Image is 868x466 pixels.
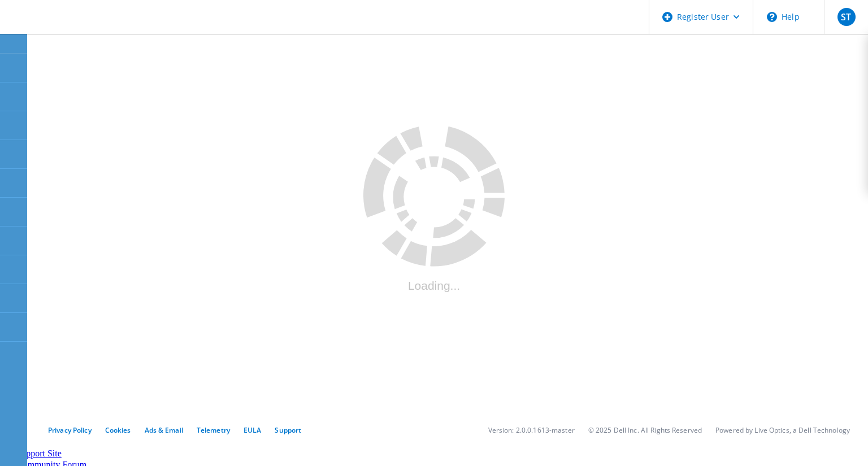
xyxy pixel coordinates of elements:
[715,425,850,435] li: Powered by Live Optics, a Dell Technology
[48,425,92,435] a: Privacy Policy
[145,425,183,435] a: Ads & Email
[275,425,301,435] a: Support
[767,12,777,22] svg: \n
[841,12,851,21] span: ST
[363,279,505,293] div: Loading...
[16,448,62,458] a: Support Site
[11,22,133,32] a: Live Optics Dashboard
[488,425,575,435] li: Version: 2.0.0.1613-master
[588,425,702,435] li: © 2025 Dell Inc. All Rights Reserved
[197,425,230,435] a: Telemetry
[244,425,261,435] a: EULA
[105,425,131,435] a: Cookies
